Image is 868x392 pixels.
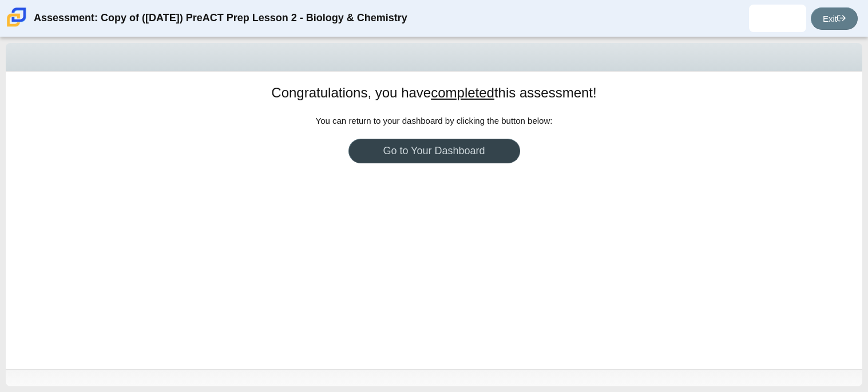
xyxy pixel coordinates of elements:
[5,5,29,29] img: Carmen School of Science & Technology
[811,7,858,30] a: Exit
[348,139,520,163] a: Go to Your Dashboard
[431,85,494,100] u: completed
[34,5,407,32] div: Assessment: Copy of ([DATE]) PreACT Prep Lesson 2 - Biology & Chemistry
[271,83,596,103] h1: Congratulations, you have this assessment!
[5,21,29,31] a: Carmen School of Science & Technology
[768,9,787,28] img: arely.nietogarcia.fLjcDJ
[316,116,553,126] span: You can return to your dashboard by clicking the button below:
